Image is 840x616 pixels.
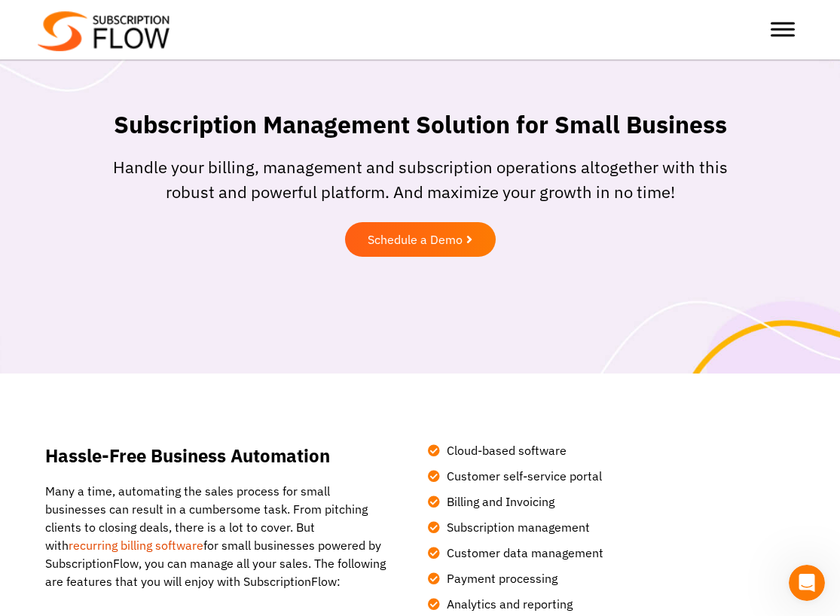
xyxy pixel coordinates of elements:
span: Payment processing [443,569,557,587]
h1: Subscription Management Solution for Small Business [108,109,733,139]
span: Analytics and reporting [443,595,573,613]
img: Subscriptionflow [38,11,170,51]
h2: Hassle-Free Business Automation [45,446,390,467]
span: Subscription management [443,518,590,536]
span: Billing and Invoicing [443,492,554,511]
a: Schedule a Demo [345,222,496,257]
a: recurring billing software [69,538,203,553]
p: Handle your billing, management and subscription operations altogether with this robust and power... [108,154,733,204]
span: Schedule a Demo [368,233,463,245]
span: Cloud-based software [443,441,567,459]
button: Toggle Menu [771,23,795,37]
iframe: Intercom live chat [789,565,825,601]
span: Customer self-service portal [443,467,602,485]
span: Customer data management [443,544,603,562]
p: Many a time, automating the sales process for small businesses can result in a cumbersome task. F... [45,482,390,590]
